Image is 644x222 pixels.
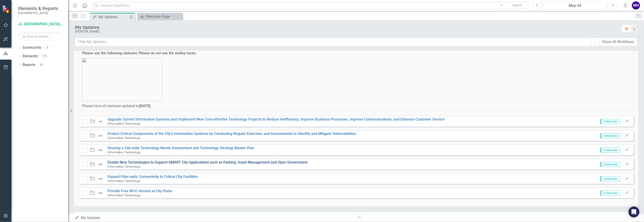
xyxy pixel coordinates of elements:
span: Elements & Reports [18,6,58,11]
small: Information Technology [108,165,141,168]
small: Information Technology [108,179,141,183]
input: Filter My Updates... [75,38,592,46]
span: Collaborator [601,133,620,138]
div: My Updates [98,14,128,20]
button: May-24 [543,1,607,10]
div: Open Intercom Messenger [629,207,639,217]
span: Collaborator [601,119,620,124]
strong: Please use the following statuses: Please do not use the smiley faces. [82,51,197,55]
a: Expand Fiber-optic Connectivity to Critical City Facilities [108,174,198,179]
a: Reports [23,62,35,68]
img: Not Defined [98,119,103,124]
img: ClearPoint Strategy [2,5,10,13]
div: My Updates [75,25,617,30]
img: Not Defined [98,176,103,182]
input: Search ClearPoint... [92,2,530,10]
div: 3 [43,46,51,50]
span: Search [512,3,522,7]
input: Search Below... [18,33,64,40]
div: 172 [40,54,49,58]
span: Collaborator [601,191,620,196]
a: Upgrade Current Information Systems and Implement New Cost-effective Technology Projects to Reduc... [108,117,445,121]
a: [GEOGRAPHIC_DATA], [GEOGRAPHIC_DATA] Business Initiatives [18,22,64,27]
button: MH [632,1,640,10]
a: Develop a City-wide Technology Needs Assessment and Technology Strategy Master Plan [108,146,254,150]
div: My Updates [75,215,353,221]
span: Collaborator [601,148,620,153]
small: [GEOGRAPHIC_DATA] [18,11,58,15]
div: Welcome Page [146,14,181,19]
div: 10 [38,63,45,67]
button: Search [506,2,529,9]
a: Elements [23,54,38,59]
small: Information Technology [108,136,141,140]
img: Not Defined [98,133,103,139]
div: [PERSON_NAME] [75,30,617,33]
span: Collaborator [601,176,620,181]
div: May-24 [545,3,606,8]
a: Provide Free Wi-Fi Service at City Parks [108,189,172,193]
small: Information Technology [108,193,141,197]
strong: [DATE]. [140,104,151,108]
div: Show All Workflows [602,39,634,45]
p: Please have all statuses updated by [82,103,630,109]
small: Information Technology [108,150,141,154]
img: Not Defined [98,190,103,196]
a: Enable New Technologies to Support SMART City Applications such as Parking, Asset Management and ... [108,160,308,164]
a: Scorecards [23,45,41,50]
img: Not Defined [98,162,103,167]
small: Information Technology [108,122,141,125]
a: Welcome Page [138,14,181,19]
img: mceclip0%20v16.png [82,58,162,101]
a: Protect Critical Components of the City’s Information Systems by Conducting Regular Exercises and... [108,131,356,136]
img: Not Defined [98,147,103,153]
span: Collaborator [601,162,620,167]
